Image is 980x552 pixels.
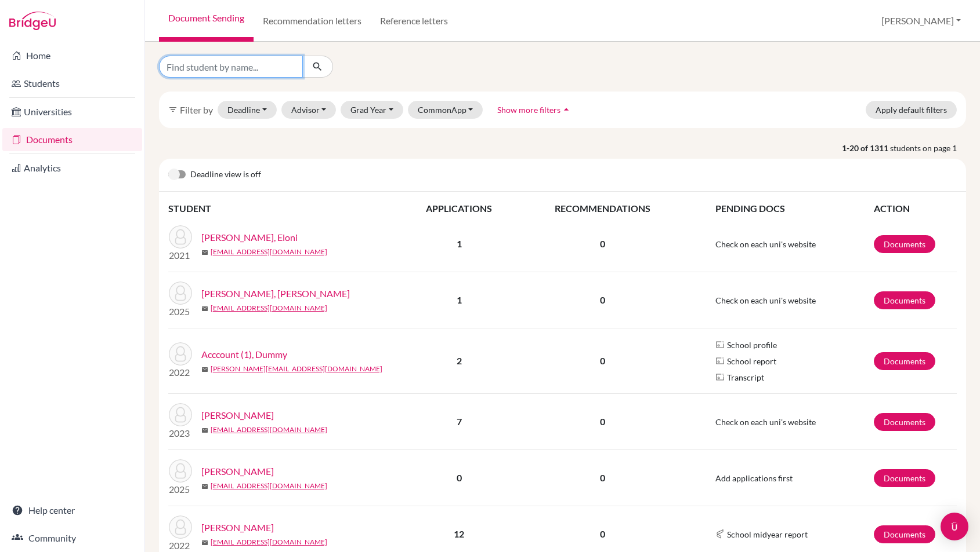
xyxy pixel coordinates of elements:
[715,417,816,427] span: Check on each uni's website
[281,101,337,119] button: Advisor
[715,295,816,305] span: Check on each uni's website
[560,104,572,115] i: arrow_drop_up
[842,142,890,154] strong: 1-20 of 1311
[211,247,327,257] a: [EMAIL_ADDRESS][DOMAIN_NAME]
[519,527,687,541] p: 0
[715,356,725,365] img: Parchments logo
[2,44,142,67] a: Home
[169,459,192,482] img: Acosta, Federico
[519,293,687,307] p: 0
[890,142,966,154] span: students on page 1
[201,249,208,256] span: mail
[169,365,192,379] p: 2022
[454,528,464,539] b: 12
[169,305,192,319] p: 2025
[555,203,650,214] span: RECOMMENDATIONS
[519,415,687,429] p: 0
[201,408,274,422] a: [PERSON_NAME]
[169,248,192,262] p: 2021
[201,483,208,490] span: mail
[874,469,935,487] a: Documents
[874,352,935,370] a: Documents
[519,354,687,368] p: 0
[727,528,808,540] span: School midyear report
[218,101,277,119] button: Deadline
[2,527,142,550] a: Community
[341,101,403,119] button: Grad Year
[169,342,192,365] img: Acccount (1), Dummy
[715,239,816,249] span: Check on each uni's website
[211,481,327,491] a: [EMAIL_ADDRESS][DOMAIN_NAME]
[874,235,935,253] a: Documents
[201,366,208,373] span: mail
[169,403,192,426] img: Aceves, Edward C
[211,425,327,435] a: [EMAIL_ADDRESS][DOMAIN_NAME]
[190,168,261,182] span: Deadline view is off
[2,499,142,522] a: Help center
[519,237,687,251] p: 0
[201,465,274,478] a: [PERSON_NAME]
[159,56,303,78] input: Find student by name...
[169,426,192,440] p: 2023
[457,472,462,483] b: 0
[9,12,56,30] img: Bridge-U
[2,100,142,123] a: Universities
[2,128,142,151] a: Documents
[874,291,935,309] a: Documents
[941,513,968,540] div: Open Intercom Messenger
[457,294,462,305] b: 1
[715,340,725,349] img: Parchments logo
[426,203,492,214] span: APPLICATIONS
[201,539,208,546] span: mail
[169,482,192,496] p: 2025
[201,521,274,535] a: [PERSON_NAME]
[201,231,298,244] a: [PERSON_NAME], Eloni
[873,201,957,216] th: ACTION
[874,525,935,543] a: Documents
[457,238,462,249] b: 1
[211,303,327,313] a: [EMAIL_ADDRESS][DOMAIN_NAME]
[715,203,785,214] span: PENDING DOCS
[2,72,142,95] a: Students
[211,537,327,547] a: [EMAIL_ADDRESS][DOMAIN_NAME]
[201,348,287,361] a: Acccount (1), Dummy
[168,105,178,114] i: filter_list
[457,355,462,366] b: 2
[180,104,213,115] span: Filter by
[201,305,208,312] span: mail
[169,282,192,305] img: Abrams, Gable
[715,372,725,382] img: Parchments logo
[457,416,462,427] b: 7
[715,529,725,539] img: Common App logo
[168,201,400,216] th: STUDENT
[2,156,142,180] a: Analytics
[169,516,192,539] img: Acosta, Kamyla
[497,105,560,115] span: Show more filters
[201,427,208,434] span: mail
[201,287,350,301] a: [PERSON_NAME], [PERSON_NAME]
[408,101,483,119] button: CommonApp
[487,101,582,119] button: Show more filtersarrow_drop_up
[715,473,793,483] span: Add applications first
[866,101,957,119] button: Apply default filters
[727,371,764,383] span: Transcript
[519,471,687,485] p: 0
[727,339,777,351] span: School profile
[874,413,935,431] a: Documents
[876,10,966,32] button: [PERSON_NAME]
[169,225,192,248] img: Abitia Guerrero, Eloni
[727,355,776,367] span: School report
[211,364,382,374] a: [PERSON_NAME][EMAIL_ADDRESS][DOMAIN_NAME]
